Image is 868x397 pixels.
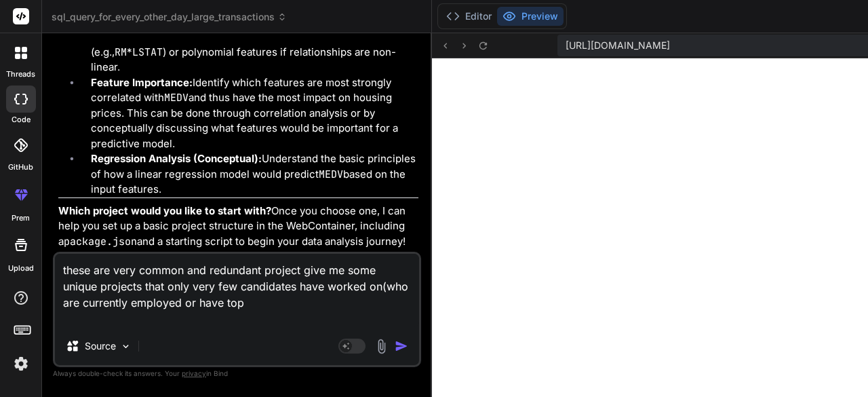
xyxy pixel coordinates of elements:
[55,254,419,327] textarea: these are very common and redundant project give me some unique projects that only very few candi...
[80,29,418,75] li: Potentially create interaction terms (e.g., * ) or polynomial features if relationships are non-l...
[52,10,287,24] span: sql_query_for_every_other_day_large_transactions
[374,339,389,354] img: attachment
[80,75,418,152] li: Identify which features are most strongly correlated with and thus have the most impact on housin...
[12,212,30,224] label: prem
[115,45,127,59] code: RM
[91,152,262,165] strong: Regression Analysis (Conceptual):
[497,7,564,26] button: Preview
[132,45,163,59] code: LSTAT
[53,367,421,380] p: Always double-check its answers. Your in Bind
[319,168,343,181] code: MEDV
[441,7,497,26] button: Editor
[58,204,418,250] p: Once you choose one, I can help you set up a basic project structure in the WebContainer, includi...
[9,352,33,375] img: settings
[6,69,35,80] label: threads
[120,341,132,352] img: Pick Models
[164,91,189,105] code: MEDV
[8,162,33,173] label: GitHub
[12,114,31,126] label: code
[80,151,418,197] li: Understand the basic principles of how a linear regression model would predict based on the input...
[566,39,670,52] span: [URL][DOMAIN_NAME]
[91,76,193,89] strong: Feature Importance:
[58,204,271,217] strong: Which project would you like to start with?
[85,339,116,353] p: Source
[64,235,137,248] code: package.json
[8,263,34,274] label: Upload
[395,339,408,353] img: icon
[182,369,206,377] span: privacy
